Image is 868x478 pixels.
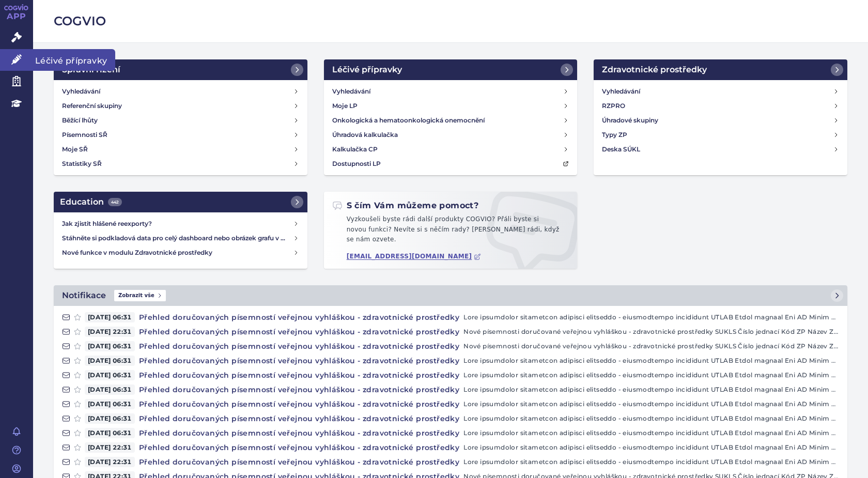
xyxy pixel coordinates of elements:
p: Lore ipsumdolor sitametcon adipisci elitseddo - eiusmodtempo incididunt UTLAB Etdol magnaal Eni A... [463,428,839,438]
span: [DATE] 06:31 [85,413,135,424]
h4: Úhradová kalkulačka [332,130,398,140]
a: Správní řízení [54,59,307,80]
a: Referenční skupiny [58,99,303,113]
h4: Běžící lhůty [62,115,98,126]
span: [DATE] 06:31 [85,384,135,395]
a: Nové funkce v modulu Zdravotnické prostředky [58,245,303,260]
h4: Přehled doručovaných písemností veřejnou vyhláškou - zdravotnické prostředky [135,312,463,322]
a: Léčivé přípravky [324,59,578,80]
span: [DATE] 06:31 [85,370,135,380]
h2: Education [60,196,122,208]
a: Úhradová kalkulačka [328,128,574,142]
h2: COGVIO [54,12,847,30]
h4: Vyhledávání [62,86,100,97]
span: Zobrazit vše [114,290,166,301]
span: Léčivé přípravky [33,49,115,71]
a: Moje SŘ [58,142,303,157]
h4: Přehled doručovaných písemností veřejnou vyhláškou - zdravotnické prostředky [135,399,463,409]
h2: Notifikace [62,289,106,302]
a: Jak zjistit hlášené reexporty? [58,217,303,231]
h4: Referenční skupiny [62,101,122,111]
a: Moje LP [328,99,574,113]
h4: Přehled doručovaných písemností veřejnou vyhláškou - zdravotnické prostředky [135,442,463,453]
h4: Přehled doručovaných písemností veřejnou vyhláškou - zdravotnické prostředky [135,384,463,395]
p: Lore ipsumdolor sitametcon adipisci elitseddo - eiusmodtempo incididunt UTLAB Etdol magnaal Eni A... [463,413,839,424]
p: Lore ipsumdolor sitametcon adipisci elitseddo - eiusmodtempo incididunt UTLAB Etdol magnaal Eni A... [463,442,839,453]
a: Deska SÚKL [598,142,843,157]
h4: Moje SŘ [62,144,88,155]
a: Kalkulačka CP [328,142,574,157]
p: Nové písemnosti doručované veřejnou vyhláškou - zdravotnické prostředky SUKLS Číslo jednací Kód Z... [463,341,839,351]
h4: Přehled doručovaných písemností veřejnou vyhláškou - zdravotnické prostředky [135,413,463,424]
h4: Typy ZP [602,130,627,140]
a: Typy ZP [598,128,843,142]
a: Vyhledávání [58,84,303,99]
span: [DATE] 06:31 [85,356,135,366]
h4: Deska SÚKL [602,144,640,155]
h4: Kalkulačka CP [332,144,378,155]
span: [DATE] 22:31 [85,457,135,467]
span: [DATE] 06:31 [85,428,135,438]
h4: Přehled doručovaných písemností veřejnou vyhláškou - zdravotnické prostředky [135,327,463,337]
a: NotifikaceZobrazit vše [54,285,847,306]
p: Lore ipsumdolor sitametcon adipisci elitseddo - eiusmodtempo incididunt UTLAB Etdol magnaal Eni A... [463,356,839,366]
h4: Přehled doručovaných písemností veřejnou vyhláškou - zdravotnické prostředky [135,428,463,438]
h4: Úhradové skupiny [602,115,658,126]
a: Běžící lhůty [58,113,303,128]
a: RZPRO [598,99,843,113]
h4: Nové funkce v modulu Zdravotnické prostředky [62,248,293,258]
span: [DATE] 06:31 [85,312,135,322]
span: [DATE] 06:31 [85,341,135,351]
p: Lore ipsumdolor sitametcon adipisci elitseddo - eiusmodtempo incididunt UTLAB Etdol magnaal Eni A... [463,457,839,467]
a: Stáhněte si podkladová data pro celý dashboard nebo obrázek grafu v COGVIO App modulu Analytics [58,231,303,245]
span: 442 [108,198,122,206]
h4: Přehled doručovaných písemností veřejnou vyhláškou - zdravotnické prostředky [135,341,463,351]
h4: Statistiky SŘ [62,159,102,169]
h4: Přehled doručovaných písemností veřejnou vyhláškou - zdravotnické prostředky [135,457,463,467]
h4: Písemnosti SŘ [62,130,107,140]
p: Lore ipsumdolor sitametcon adipisci elitseddo - eiusmodtempo incididunt UTLAB Etdol magnaal Eni A... [463,312,839,322]
p: Lore ipsumdolor sitametcon adipisci elitseddo - eiusmodtempo incididunt UTLAB Etdol magnaal Eni A... [463,399,839,409]
h2: S čím Vám můžeme pomoct? [332,200,479,211]
a: Zdravotnické prostředky [594,59,847,80]
h4: Moje LP [332,101,358,111]
a: Onkologická a hematoonkologická onemocnění [328,113,574,128]
h4: Dostupnosti LP [332,159,381,169]
span: [DATE] 22:31 [85,442,135,453]
a: Education442 [54,192,307,212]
h4: Přehled doručovaných písemností veřejnou vyhláškou - zdravotnické prostředky [135,370,463,380]
a: Statistiky SŘ [58,157,303,171]
h4: Přehled doručovaných písemností veřejnou vyhláškou - zdravotnické prostředky [135,356,463,366]
p: Nové písemnosti doručované veřejnou vyhláškou - zdravotnické prostředky SUKLS Číslo jednací Kód Z... [463,327,839,337]
span: [DATE] 06:31 [85,399,135,409]
p: Lore ipsumdolor sitametcon adipisci elitseddo - eiusmodtempo incididunt UTLAB Etdol magnaal Eni A... [463,384,839,395]
h4: Onkologická a hematoonkologická onemocnění [332,115,485,126]
h2: Zdravotnické prostředky [602,64,707,76]
h4: Vyhledávání [332,86,370,97]
h4: RZPRO [602,101,625,111]
h4: Vyhledávání [602,86,640,97]
h4: Jak zjistit hlášené reexporty? [62,219,293,229]
a: Dostupnosti LP [328,157,574,171]
a: [EMAIL_ADDRESS][DOMAIN_NAME] [347,253,482,260]
a: Písemnosti SŘ [58,128,303,142]
span: [DATE] 22:31 [85,327,135,337]
p: Lore ipsumdolor sitametcon adipisci elitseddo - eiusmodtempo incididunt UTLAB Etdol magnaal Eni A... [463,370,839,380]
h2: Léčivé přípravky [332,64,402,76]
p: Vyzkoušeli byste rádi další produkty COGVIO? Přáli byste si novou funkci? Nevíte si s něčím rady?... [332,214,569,249]
a: Vyhledávání [598,84,843,99]
h4: Stáhněte si podkladová data pro celý dashboard nebo obrázek grafu v COGVIO App modulu Analytics [62,233,293,243]
a: Vyhledávání [328,84,574,99]
a: Úhradové skupiny [598,113,843,128]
